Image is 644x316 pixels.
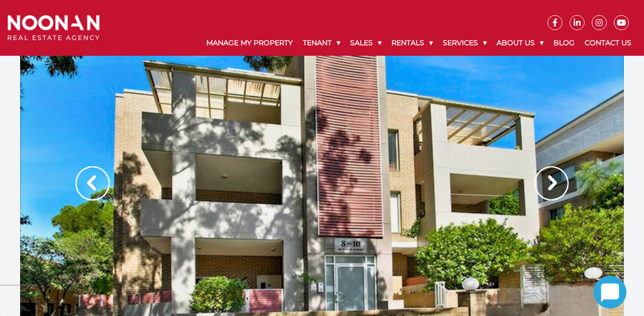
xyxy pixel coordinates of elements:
img: Noonan Real Estate Agency [8,15,100,41]
img: Arrow slider [75,166,110,200]
a: Rentals [386,30,438,56]
a: Services [438,30,492,56]
a: Sales [345,30,386,56]
a: Tenant [298,30,345,56]
a: Blog [548,30,580,56]
a: Manage My Property [201,30,298,56]
a: About Us [492,30,548,56]
img: Arrow slider [534,166,569,200]
a: Contact Us [580,30,636,56]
